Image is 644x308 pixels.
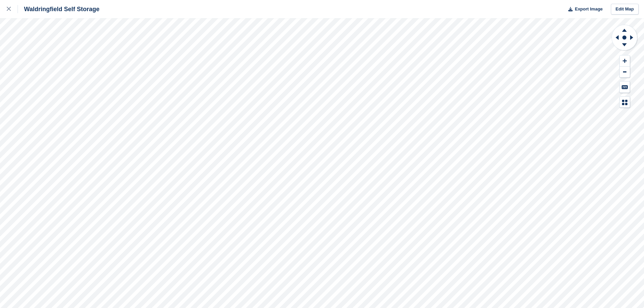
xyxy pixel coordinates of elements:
button: Zoom In [620,55,630,67]
div: Waldringfield Self Storage [18,5,99,13]
span: Export Image [575,6,602,13]
button: Keyboard Shortcuts [620,81,630,93]
a: Edit Map [611,4,639,15]
button: Map Legend [620,97,630,108]
button: Export Image [564,4,603,15]
button: Zoom Out [620,67,630,78]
